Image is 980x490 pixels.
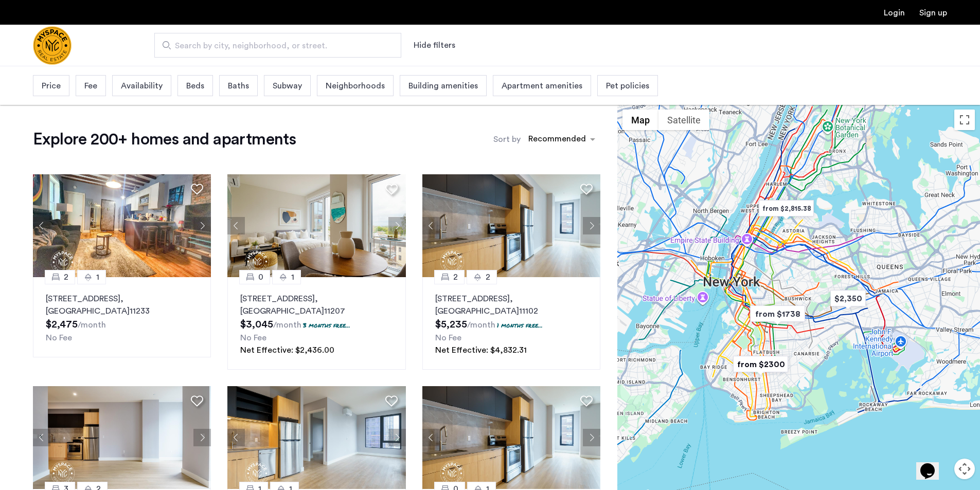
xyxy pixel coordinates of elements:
[422,386,601,489] img: 1997_638519968035243270.png
[96,271,99,283] span: 1
[33,429,50,446] button: Previous apartment
[658,110,709,130] button: Show satellite imagery
[273,321,301,329] sub: /month
[388,217,406,234] button: Next apartment
[33,26,72,65] img: logo
[227,217,245,234] button: Previous apartment
[193,429,211,446] button: Next apartment
[78,321,106,329] sub: /month
[240,293,393,317] p: [STREET_ADDRESS] 11207
[497,321,543,330] p: 1 months free...
[422,429,440,446] button: Previous apartment
[746,302,809,325] div: from $1738
[240,334,266,342] span: No Fee
[502,80,582,92] span: Apartment amenities
[193,217,211,234] button: Next apartment
[755,197,818,220] div: from $2,815.38
[46,334,72,342] span: No Fee
[175,40,372,52] span: Search by city, neighborhood, or street.
[240,346,334,354] span: Net Effective: $2,436.00
[606,80,649,92] span: Pet policies
[826,287,870,310] div: $2,350
[467,321,495,329] sub: /month
[33,277,211,357] a: 21[STREET_ADDRESS], [GEOGRAPHIC_DATA]11233No Fee
[121,80,163,92] span: Availability
[954,459,975,479] button: Map camera controls
[227,429,245,446] button: Previous apartment
[64,271,68,283] span: 2
[435,346,527,354] span: Net Effective: $4,832.31
[33,386,211,489] img: 1997_638519968069068022.png
[33,174,211,277] img: 1997_638660674255189691.jpeg
[622,110,658,130] button: Show street map
[408,80,478,92] span: Building amenities
[583,217,600,234] button: Next apartment
[422,217,440,234] button: Previous apartment
[884,9,905,17] a: Login
[435,334,461,342] span: No Fee
[227,386,406,489] img: 1997_638519966982966758.png
[258,271,263,283] span: 0
[435,319,467,330] span: $5,235
[227,277,405,370] a: 01[STREET_ADDRESS], [GEOGRAPHIC_DATA]112073 months free...No FeeNet Effective: $2,436.00
[33,129,296,150] h1: Explore 200+ homes and apartments
[453,271,458,283] span: 2
[46,319,78,330] span: $2,475
[42,80,61,92] span: Price
[46,293,198,317] p: [STREET_ADDRESS] 11233
[326,80,385,92] span: Neighborhoods
[414,39,455,51] button: Show or hide filters
[493,133,521,146] label: Sort by
[33,26,72,65] a: Cazamio Logo
[422,174,601,277] img: 1997_638519968035243270.png
[154,33,401,58] input: Apartment Search
[186,80,204,92] span: Beds
[388,429,406,446] button: Next apartment
[435,293,587,317] p: [STREET_ADDRESS] 11102
[303,321,350,330] p: 3 months free...
[228,80,249,92] span: Baths
[916,449,949,480] iframe: chat widget
[240,319,273,330] span: $3,045
[291,271,294,283] span: 1
[583,429,600,446] button: Next apartment
[527,133,586,148] div: Recommended
[227,174,406,277] img: 1997_638519001096654587.png
[486,271,490,283] span: 2
[84,80,97,92] span: Fee
[33,217,50,234] button: Previous apartment
[523,130,600,149] ng-select: sort-apartment
[919,9,947,17] a: Registration
[273,80,302,92] span: Subway
[954,110,975,130] button: Toggle fullscreen view
[729,353,792,376] div: from $2300
[422,277,600,370] a: 22[STREET_ADDRESS], [GEOGRAPHIC_DATA]111021 months free...No FeeNet Effective: $4,832.31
